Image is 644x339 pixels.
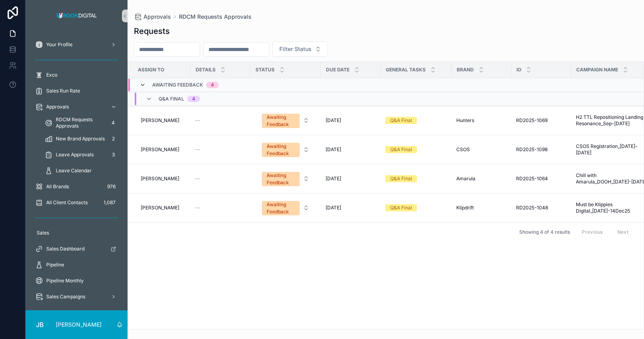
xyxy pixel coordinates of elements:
a: RDCM Requests Approvals4 [40,116,123,130]
span: RD2025-1069 [516,117,548,124]
span: Sales Run Rate [46,88,80,94]
span: Q&A Final [159,96,184,102]
span: [DATE] [326,146,341,153]
div: 3 [108,150,118,160]
a: RD2025-1064 [516,175,566,182]
a: [DATE] [326,205,376,211]
a: -- [195,146,245,153]
span: IO [516,67,521,73]
span: Details [196,67,216,73]
span: [DATE] [326,117,341,124]
span: -- [195,175,200,182]
a: Pipeline [30,258,123,272]
a: New Brand Approvals2 [40,132,123,146]
span: Klipdrift [456,205,474,211]
span: [DATE] [326,205,341,211]
span: RDCM Requests Approvals [56,116,105,129]
a: Select Button [255,138,316,161]
a: Q&A Final [385,117,447,124]
span: Exco [46,72,57,78]
a: Pipeline Monthly [30,274,123,288]
a: RD2025-1048 [516,205,566,211]
div: Awaiting Feedback [267,114,295,128]
a: [PERSON_NAME] [137,172,186,185]
div: Q&A Final [390,175,412,182]
span: Campaign Name [576,67,618,73]
button: Select Button [255,197,316,219]
div: 4 [192,96,195,102]
div: Q&A Final [390,204,412,211]
div: 1,087 [101,198,118,207]
span: -- [195,146,200,153]
span: All Brands [46,183,69,190]
span: General Tasks [386,67,426,73]
a: [PERSON_NAME] [137,114,186,127]
span: -- [195,205,200,211]
img: App logo [54,10,99,22]
span: RD2025-1048 [516,205,548,211]
span: Filter Status [279,45,312,53]
a: Exco [30,68,123,82]
span: Brand [457,67,474,73]
div: Q&A Final [390,117,412,124]
a: RDCM Requests Approvals [179,13,251,21]
span: CSOS [456,146,470,153]
span: Status [255,67,275,73]
span: Sales Campaigns [46,294,85,300]
a: Hunters [456,117,507,124]
span: Due Date [326,67,349,73]
a: -- [195,117,245,124]
button: Select Button [255,139,316,160]
div: Q&A Final [390,146,412,153]
div: Awaiting Feedback [267,172,295,186]
span: Sales [37,230,49,236]
span: JB [36,320,44,329]
h1: Requests [134,26,170,37]
span: [PERSON_NAME] [141,175,179,182]
a: CSOS [456,146,507,153]
div: Awaiting Feedback [267,201,295,215]
span: -- [195,117,200,124]
a: Your Profile [30,37,123,52]
span: Approvals [143,13,171,21]
a: -- [195,205,245,211]
a: All Client Contacts1,087 [30,195,123,210]
div: 2 [108,134,118,144]
span: All Client Contacts [46,199,88,206]
span: Leave Calendar [56,168,92,174]
a: Q&A Final [385,175,447,182]
a: Sales Run Rate [30,84,123,98]
span: [PERSON_NAME] [141,146,179,153]
a: -- [195,175,245,182]
span: RD2025-1064 [516,175,548,182]
a: RD2025-1098 [516,146,566,153]
span: Approvals [46,104,69,110]
div: 4 [108,118,118,128]
a: RD2025-1069 [516,117,566,124]
div: 4 [211,82,214,88]
span: Pipeline Monthly [46,278,84,284]
a: Q&A Final [385,204,447,211]
a: Leave Approvals3 [40,148,123,162]
span: Awaiting Feedback [152,82,203,88]
span: Sales Dashboard [46,246,84,252]
span: Pipeline [46,262,64,268]
a: Select Button [255,197,316,219]
div: scrollable content [26,32,128,310]
a: [DATE] [326,175,376,182]
a: Sales Dashboard [30,242,123,256]
a: Approvals [30,100,123,114]
a: [PERSON_NAME] [137,201,186,214]
a: Approvals [134,13,171,21]
a: [PERSON_NAME] [137,143,186,156]
a: Leave Calendar [40,164,123,178]
button: Select Button [273,41,328,57]
span: Leave Approvals [56,152,94,158]
span: Amarula [456,175,475,182]
span: [PERSON_NAME] [141,117,179,124]
span: [DATE] [326,175,341,182]
button: Select Button [255,168,316,189]
a: Sales Campaigns [30,290,123,304]
a: Select Button [255,109,316,132]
